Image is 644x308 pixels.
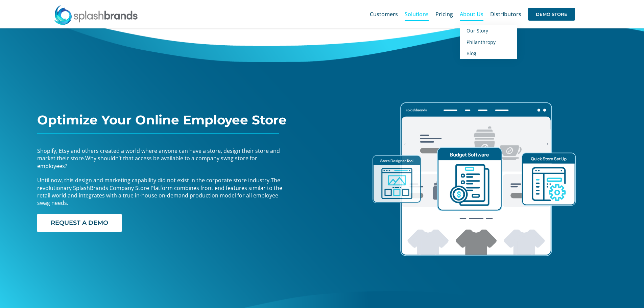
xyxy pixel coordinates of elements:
span: Solutions [405,11,429,17]
a: Distributors [490,3,521,25]
img: SplashBrands.com Logo [54,5,138,25]
span: DEMO STORE [528,8,575,21]
span: Why shouldn’t that access be available to a company swag store for employees? [37,155,257,169]
span: Philanthropy [467,39,496,45]
a: DEMO STORE [528,3,575,25]
span: Customers [370,11,398,17]
span: Optimize Your Online Employee Store [37,112,287,127]
span: REQUEST A DEMO [51,219,108,227]
span: Until now, this design and marketing capability did not exist in the corporate store industry. [37,176,271,184]
a: Philanthropy [460,37,517,48]
span: Distributors [490,11,521,17]
a: Our Story [460,25,517,37]
span: Our Story [467,27,488,34]
span: Blog [467,50,476,56]
a: Pricing [435,3,453,25]
span: The revolutionary SplashBrands Company Store Platform combines front end features similar to the ... [37,176,282,207]
a: Blog [460,48,517,59]
span: Shopify, Etsy and others created a world where anyone can have a store, design their store and ma... [37,147,280,162]
span: Pricing [435,11,453,17]
a: Customers [370,3,398,25]
nav: Main Menu Sticky [370,3,575,25]
span: About Us [460,11,483,17]
a: REQUEST A DEMO [37,214,122,232]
